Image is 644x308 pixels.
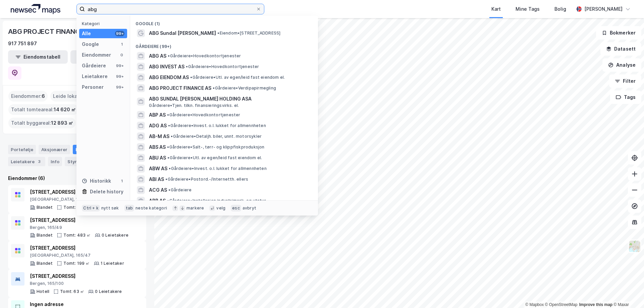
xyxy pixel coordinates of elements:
[628,240,641,253] img: Z
[73,145,114,154] div: Eiendommer
[30,272,122,280] div: [STREET_ADDRESS]
[171,134,262,139] span: Gårdeiere • Detaljh. biler, unnt. motorsykler
[217,30,219,36] span: •
[579,302,612,307] a: Improve this map
[30,253,124,258] div: [GEOGRAPHIC_DATA], 165/47
[168,187,170,192] span: •
[54,106,76,114] span: 14 620 ㎡
[119,42,124,47] div: 1
[596,26,641,40] button: Bokmerker
[186,64,259,69] span: Gårdeiere • Hovedkontortjenester
[30,225,128,230] div: Bergen, 165/49
[36,158,43,165] div: 3
[165,177,167,182] span: •
[167,155,169,160] span: •
[171,134,173,139] span: •
[600,42,641,56] button: Datasett
[130,39,318,51] div: Gårdeiere (99+)
[149,165,167,173] span: ABW AS
[82,51,111,59] div: Eiendommer
[8,174,146,182] div: Eiendommer (6)
[101,205,119,211] div: nytt søk
[149,197,166,205] span: ABB AS
[30,244,124,252] div: [STREET_ADDRESS]
[8,118,76,128] div: Totalt byggareal :
[82,177,111,185] div: Historikk
[124,205,135,211] div: tab
[149,52,166,60] span: ABG AS
[85,4,256,14] input: Søk på adresse, matrikkel, gårdeiere, leietakere eller personer
[545,302,578,307] a: OpenStreetMap
[82,21,127,26] div: Kategori
[168,187,192,193] span: Gårdeiere
[167,144,264,150] span: Gårdeiere • Salt-, tørr- og klippfiskproduksjon
[216,205,225,211] div: velg
[149,122,167,130] span: ADG AS
[82,205,100,211] div: Ctrl + k
[213,85,276,91] span: Gårdeiere • Verdipapirmegling
[217,30,280,36] span: Eiendom • [STREET_ADDRESS]
[168,123,170,128] span: •
[149,103,239,108] span: Gårdeiere • Tjen. tilkn. finansieringsvirks. el.
[168,53,241,59] span: Gårdeiere • Hovedkontortjenester
[115,84,124,90] div: 99+
[82,72,108,80] div: Leietakere
[8,50,68,64] button: Eiendomstabell
[115,74,124,79] div: 99+
[8,157,45,166] div: Leietakere
[149,175,164,183] span: ABI AS
[167,155,262,161] span: Gårdeiere • Utl. av egen/leid fast eiendom el.
[190,75,285,80] span: Gårdeiere • Utl. av egen/leid fast eiendom el.
[115,31,124,36] div: 99+
[30,281,122,286] div: Bergen, 165/100
[584,5,623,13] div: [PERSON_NAME]
[149,95,310,103] span: ABG SUNDAL [PERSON_NAME] HOLDING ASA
[37,289,49,294] div: Hotell
[11,4,60,14] img: logo.a4113a55bc3d86da70a041830d287a7e.svg
[82,83,104,91] div: Personer
[186,64,188,69] span: •
[149,29,216,37] span: ABG Sundal [PERSON_NAME]
[101,261,124,266] div: 1 Leietaker
[168,53,170,58] span: •
[167,198,266,203] span: Gårdeiere • Installasjon industrimask. og utstyr
[610,276,644,308] div: Kontrollprogram for chat
[63,233,91,238] div: Tomt: 483 ㎡
[119,52,124,58] div: 0
[525,302,544,307] a: Mapbox
[39,145,70,154] div: Aksjonærer
[516,5,540,13] div: Mine Tags
[8,91,48,102] div: Eiendommer :
[95,289,122,294] div: 0 Leietakere
[213,85,215,90] span: •
[149,73,189,81] span: ABG EIENDOM AS
[30,216,128,224] div: [STREET_ADDRESS]
[610,276,644,308] iframe: Chat Widget
[149,111,166,119] span: ABP AS
[167,112,169,117] span: •
[37,233,53,238] div: Blandet
[610,90,641,104] button: Tags
[82,29,91,38] div: Alle
[70,50,130,64] button: Leietakertabell
[48,157,62,166] div: Info
[149,84,211,92] span: ABG PROJECT FINANCE AS
[102,233,128,238] div: 0 Leietakere
[50,91,98,102] div: Leide lokasjoner :
[42,92,45,100] span: 6
[554,5,566,13] div: Bolig
[8,40,37,48] div: 917 751 897
[169,166,266,171] span: Gårdeiere • Invest. o.l. lukket for allmennheten
[51,119,73,127] span: 12 893 ㎡
[63,205,97,210] div: Tomt: 13 804 ㎡
[37,205,53,210] div: Blandet
[136,205,167,211] div: neste kategori
[167,112,240,118] span: Gårdeiere • Hovedkontortjenester
[169,166,171,171] span: •
[609,74,641,88] button: Filter
[168,123,266,128] span: Gårdeiere • Invest. o.l. lukket for allmennheten
[63,261,90,266] div: Tomt: 199 ㎡
[65,157,92,166] div: Styret
[186,205,204,211] div: markere
[602,58,641,72] button: Analyse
